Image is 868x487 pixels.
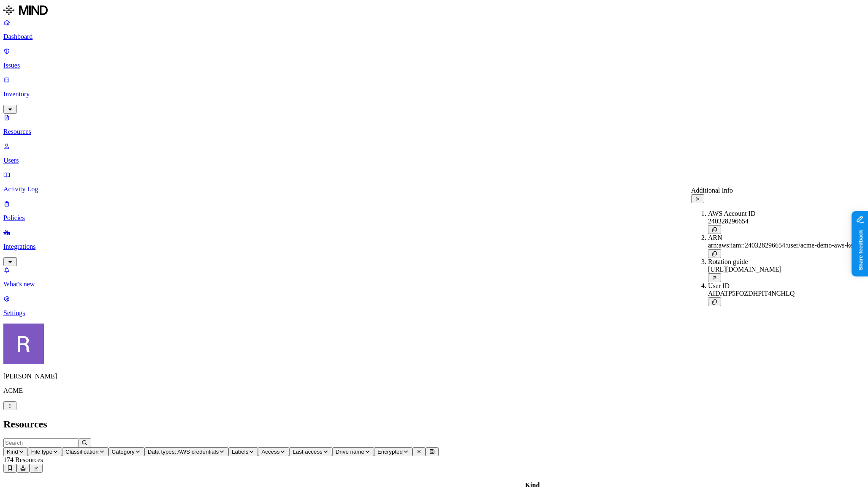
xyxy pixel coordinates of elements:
[3,456,43,463] span: 174 Resources
[3,90,865,98] p: Inventory
[148,449,219,455] span: Data types: AWS credentials
[691,187,857,194] div: Additional Info
[708,242,857,249] div: arn:aws:iam::240328296654:user/acme-demo-aws-key
[3,33,865,41] p: Dashboard
[3,309,865,317] p: Settings
[708,258,748,265] span: Rotation guide
[708,266,857,273] div: [URL][DOMAIN_NAME]
[3,185,865,193] p: Activity Log
[293,449,322,455] span: Last access
[3,387,865,394] p: ACME
[65,449,99,455] span: Classification
[3,157,865,164] p: Users
[708,218,857,225] div: 240328296654
[3,419,865,430] h2: Resources
[31,449,52,455] span: File type
[708,234,722,241] span: ARN
[232,449,248,455] span: Labels
[3,3,48,17] img: MIND
[708,290,857,297] div: AIDATP5FOZDHPIT4NCHLQ
[3,62,865,69] p: Issues
[7,449,18,455] span: Kind
[377,449,403,455] span: Encrypted
[3,214,865,222] p: Policies
[708,210,755,217] span: AWS Account ID
[3,324,44,364] img: Rich Thompson
[261,449,279,455] span: Access
[708,282,730,289] span: User ID
[3,280,865,288] p: What's new
[3,128,865,136] p: Resources
[336,449,364,455] span: Drive name
[112,449,135,455] span: Category
[3,438,78,447] input: Search
[3,243,865,250] p: Integrations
